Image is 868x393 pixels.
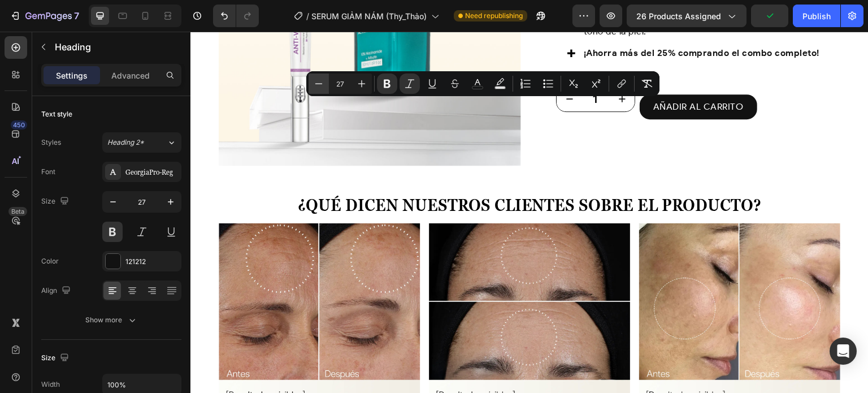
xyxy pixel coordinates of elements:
[311,10,427,22] span: SERUM GIẢM NÁM (Thy_Thảo)
[238,192,440,393] img: gempages_507356051327157127-bbd2c2e8-e7cd-443c-b0be-53fa74a549b8.webp
[41,109,72,119] div: Text style
[465,11,523,21] span: Need republishing
[41,351,71,366] div: Size
[463,70,553,81] div: AÑADIR AL CARRITO
[107,137,144,148] span: Heading 2*
[11,120,27,129] div: 450
[28,192,229,393] img: gempages_507356051327157127-6018cd05-557e-4acd-9de2-101a8a41149d.webp
[41,283,73,299] div: Align
[449,63,567,88] button: AÑADIR AL CARRITO
[74,9,79,23] p: 7
[636,10,721,22] span: 26 products assigned
[419,55,444,80] button: increment
[41,194,71,209] div: Size
[55,40,177,54] p: Heading
[102,132,181,153] button: Heading 2*
[107,163,571,183] strong: ¿Qué dicen nuestros clientes sobre el producto?
[41,167,55,177] div: Font
[41,256,59,266] div: Color
[213,5,259,27] div: Undo/Redo
[802,10,831,22] div: Publish
[793,5,840,27] button: Publish
[306,10,309,22] span: /
[41,310,181,330] button: Show more
[8,207,27,216] div: Beta
[85,314,138,326] div: Show more
[56,70,88,81] p: Settings
[366,41,650,55] p: QUANTITY
[392,55,419,80] input: quantity
[5,5,84,27] button: 7
[306,71,659,96] div: Editor contextual toolbar
[41,137,61,148] div: Styles
[830,338,857,365] div: Open Intercom Messenger
[190,32,868,393] iframe: Design area
[449,192,650,393] img: gempages_507356051327157127-d3dc5b32-9a8f-4f3b-81ac-b4623de7f6eb.webp
[366,55,392,80] button: decrement
[627,5,747,27] button: 26 products assigned
[41,379,60,390] div: Width
[125,257,179,267] div: 121212
[111,70,150,81] p: Advanced
[125,167,179,178] div: GeorgiaPro-Reg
